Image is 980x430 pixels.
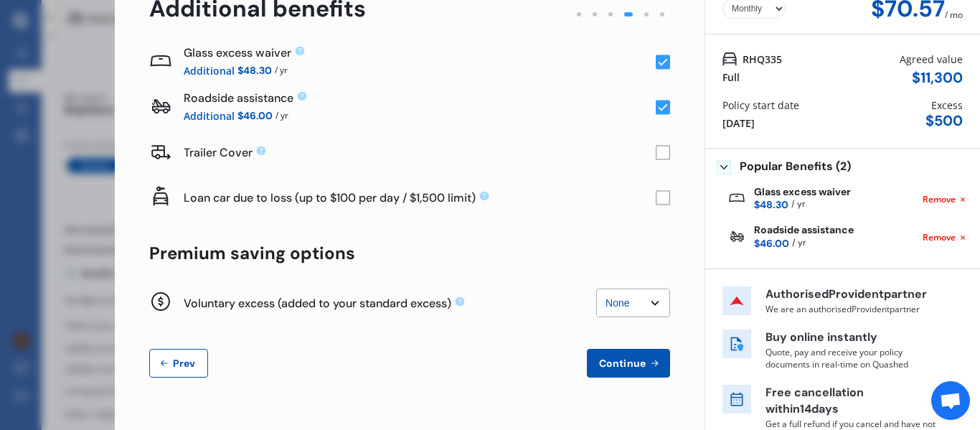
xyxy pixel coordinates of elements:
div: [DATE] [722,116,755,131]
button: Continue [587,349,670,378]
img: insurer icon [722,286,751,315]
div: Glass excess waiver [184,45,656,60]
div: Voluntary excess (added to your standard excess) [184,296,596,311]
div: Glass excess waiver [754,186,851,212]
span: RHQ335 [743,52,782,67]
span: Additional [184,108,235,124]
div: Roadside assistance [754,224,854,251]
span: Prev [170,357,199,369]
span: / yr [792,236,806,251]
span: / yr [275,108,288,124]
p: Buy online instantly [765,329,938,346]
span: / yr [791,197,805,212]
span: $46.00 [754,236,789,251]
p: Free cancellation within 14 days [765,385,938,418]
div: Policy start date [722,98,799,113]
a: Open chat [931,381,970,420]
div: Agreed value [900,52,963,67]
span: Remove [923,193,956,206]
div: $ 500 [925,113,963,129]
div: $ 11,300 [912,70,963,86]
span: Continue [596,357,649,369]
div: Trailer Cover [184,145,656,160]
p: Quote, pay and receive your policy documents in real-time on Quashed [765,346,938,370]
div: Full [722,70,740,85]
div: Premium saving options [149,243,670,263]
span: Remove [923,231,956,244]
div: Loan car due to loss (up to $100 per day / $1,500 limit) [184,190,656,205]
p: We are an authorised Provident partner [765,303,938,315]
img: free cancel icon [722,385,751,413]
span: $48.30 [237,62,272,79]
div: Roadside assistance [184,90,656,106]
span: $46.00 [237,108,273,124]
p: Authorised Provident partner [765,286,938,303]
span: Popular Benefits (2) [740,160,851,174]
span: / yr [275,62,288,79]
img: buy online icon [722,329,751,358]
span: $48.30 [754,197,788,212]
div: Excess [931,98,963,113]
span: Additional [184,62,235,79]
button: Prev [149,349,208,378]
